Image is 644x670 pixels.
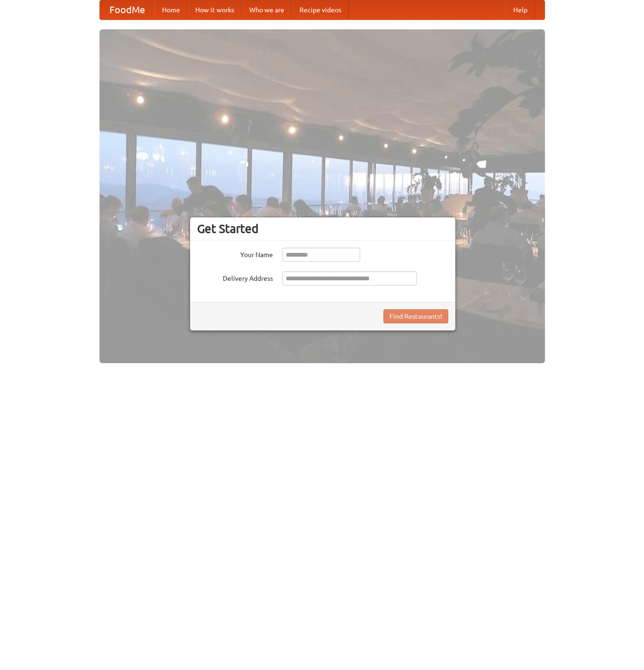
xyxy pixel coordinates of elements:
[197,248,273,259] label: Your Name
[197,222,448,236] h3: Get Started
[506,0,535,19] a: Help
[197,271,273,283] label: Delivery Address
[292,0,349,19] a: Recipe videos
[154,0,188,19] a: Home
[100,0,154,19] a: FoodMe
[383,309,448,323] button: Find Restaurants!
[242,0,292,19] a: Who we are
[188,0,242,19] a: How it works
